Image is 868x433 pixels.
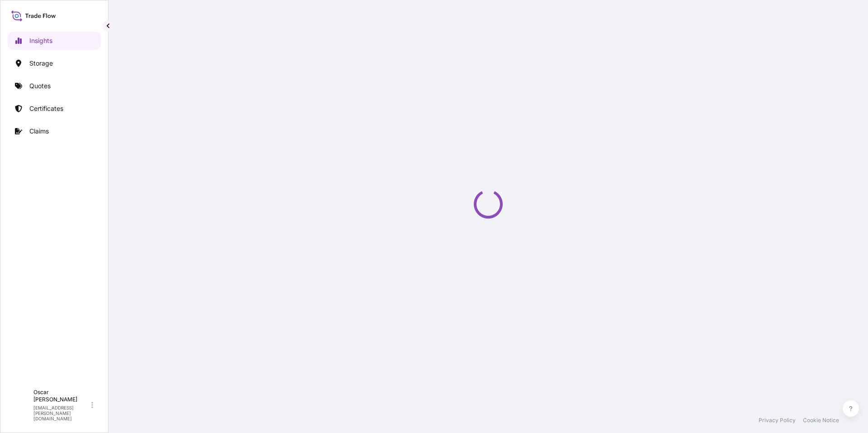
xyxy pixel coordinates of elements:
[803,417,839,424] a: Cookie Notice
[33,405,90,421] p: [EMAIL_ADDRESS][PERSON_NAME][DOMAIN_NAME]
[8,122,101,140] a: Claims
[29,81,51,90] p: Quotes
[29,104,63,113] p: Certificates
[8,77,101,95] a: Quotes
[29,59,53,68] p: Storage
[29,36,52,45] p: Insights
[33,389,90,403] p: Oscar [PERSON_NAME]
[8,100,101,118] a: Certificates
[29,127,49,136] p: Claims
[8,54,101,72] a: Storage
[759,417,796,424] a: Privacy Policy
[18,400,24,409] span: O
[8,32,101,50] a: Insights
